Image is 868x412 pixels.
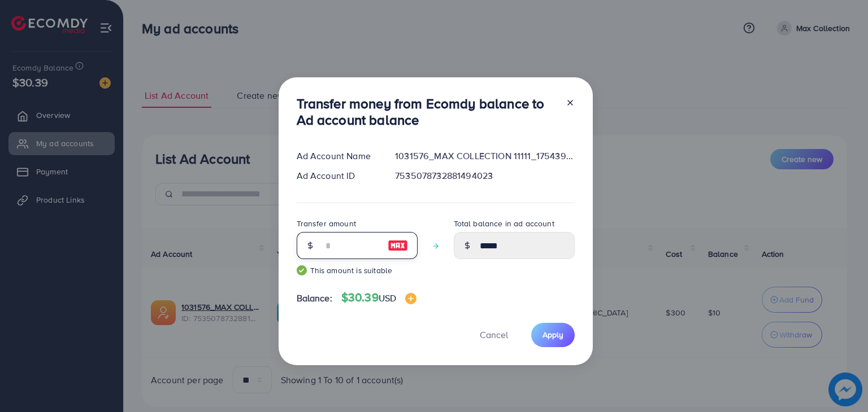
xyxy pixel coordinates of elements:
[466,323,522,347] button: Cancel
[297,218,356,229] label: Transfer amount
[386,169,583,182] div: 7535078732881494023
[297,95,557,128] h3: Transfer money from Ecomdy balance to Ad account balance
[405,293,416,304] img: image
[542,329,563,340] span: Apply
[480,328,508,341] span: Cancel
[379,292,396,304] span: USD
[288,169,387,182] div: Ad Account ID
[531,323,575,347] button: Apply
[297,265,418,276] small: This amount is suitable
[341,291,416,305] h4: $30.39
[388,239,408,252] img: image
[386,150,583,163] div: 1031576_MAX COLLECTION 11111_1754397364319
[454,218,554,229] label: Total balance in ad account
[297,265,307,275] img: guide
[288,150,387,163] div: Ad Account Name
[297,292,332,305] span: Balance:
